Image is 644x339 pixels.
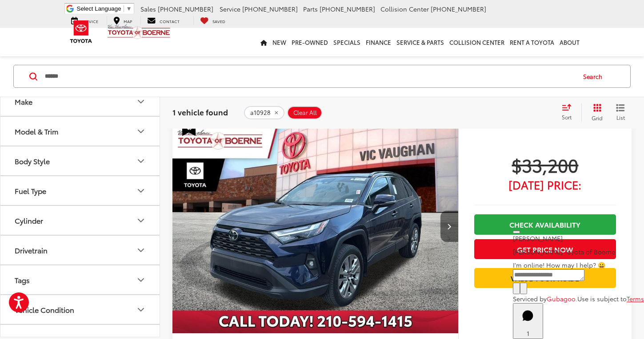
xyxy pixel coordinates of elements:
[513,283,520,294] button: Chat with SMS
[136,126,146,137] div: Model & Trim
[172,107,228,118] span: 1 vehicle found
[136,275,146,285] div: Tags
[258,28,270,56] a: Home
[303,4,318,13] span: Parts
[136,245,146,256] div: Drivetrain
[140,4,156,13] span: Sales
[293,109,317,116] span: Clear All
[77,5,132,12] a: Select Language​
[474,239,616,259] button: Get Price Now
[527,329,529,338] span: 1
[289,28,331,56] a: Pre-Owned
[15,246,48,254] div: Drivetrain
[15,276,30,284] div: Tags
[516,304,540,327] svg: Start Chat
[581,104,609,122] button: Grid View
[220,4,240,13] span: Service
[513,234,644,243] p: [PERSON_NAME]
[136,96,146,107] div: Make
[440,211,458,242] button: Next image
[107,24,171,39] img: Vic Vaughan Toyota of Boerne
[0,117,160,146] button: Model & TrimModel & Trim
[513,303,543,339] button: Toggle Chat Window
[172,119,459,333] a: 2024 Toyota RAV4 XLE Premium2024 Toyota RAV4 XLE Premium2024 Toyota RAV4 XLE Premium2024 Toyota R...
[562,114,572,121] span: Sort
[575,66,615,88] button: Search
[172,119,459,333] div: 2024 Toyota RAV4 XLE Premium 0
[474,154,616,176] span: $33,200
[557,104,581,122] button: Select sort value
[513,231,520,233] button: Close
[136,185,146,196] div: Fuel Type
[15,157,50,165] div: Body Style
[15,305,74,314] div: Vehicle Condition
[193,16,232,25] a: My Saved Vehicles
[270,28,289,56] a: New
[140,16,186,25] a: Contact
[474,180,616,189] span: [DATE] Price:
[15,97,32,106] div: Make
[0,87,160,116] button: MakeMake
[320,4,375,13] span: [PHONE_NUMBER]
[380,4,429,13] span: Collision Center
[287,106,322,119] button: Clear All
[242,4,298,13] span: [PHONE_NUMBER]
[474,268,616,288] a: Value Your Trade
[609,104,632,122] button: List View
[616,114,625,121] span: List
[136,304,146,315] div: Vehicle Condition
[158,4,213,13] span: [PHONE_NUMBER]
[64,16,105,25] a: Service
[547,294,577,303] a: Gubagoo.
[507,28,557,56] a: Rent a Toyota
[394,28,447,56] a: Service & Parts: Opens in a new tab
[557,28,582,56] a: About
[627,294,644,303] a: Terms
[244,106,284,119] button: remove a10928
[15,186,46,195] div: Fuel Type
[474,214,616,234] a: Check Availability
[64,17,98,46] img: Toyota
[520,283,527,294] button: Send Message
[0,295,160,324] button: Vehicle ConditionVehicle Condition
[15,127,58,135] div: Model & Trim
[447,28,507,56] a: Collision Center
[0,146,160,175] button: Body StyleBody Style
[126,5,132,12] span: ▼
[172,119,459,334] img: 2024 Toyota RAV4 XLE Premium
[513,269,584,281] textarea: Type your message
[124,5,124,12] span: ​
[0,176,160,205] button: Fuel TypeFuel Type
[77,5,121,12] span: Select Language
[513,260,605,269] span: I'm online! How may I help? 😀
[250,109,271,116] span: a10928
[212,18,225,24] span: Saved
[513,294,547,303] span: Serviced by
[0,206,160,235] button: CylinderCylinder
[0,265,160,294] button: TagsTags
[15,216,43,225] div: Cylinder
[107,16,139,25] a: Map
[363,28,394,56] a: Finance
[513,225,644,303] div: Close[PERSON_NAME][PERSON_NAME] Toyota of BoerneI'm online! How may I help? 😀Type your messageCha...
[136,156,146,166] div: Body Style
[331,28,363,56] a: Specials
[431,4,486,13] span: [PHONE_NUMBER]
[513,247,644,256] p: [PERSON_NAME] Toyota of Boerne
[44,66,575,87] input: Search by Make, Model, or Keyword
[0,236,160,264] button: DrivetrainDrivetrain
[136,215,146,226] div: Cylinder
[577,294,627,303] span: Use is subject to
[592,114,603,122] span: Grid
